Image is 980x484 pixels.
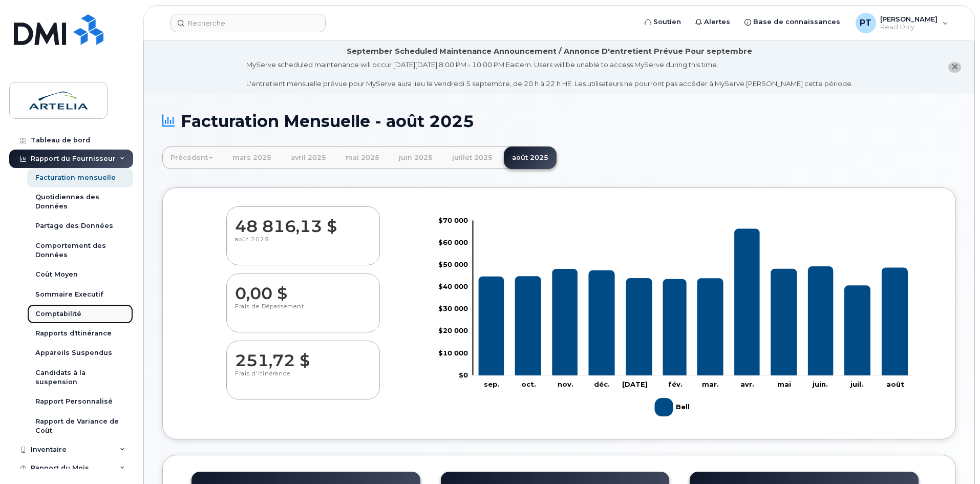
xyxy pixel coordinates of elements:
div: September Scheduled Maintenance Announcement / Annonce D'entretient Prévue Pour septembre [347,46,752,57]
tspan: avr. [740,380,754,388]
tspan: déc. [594,380,610,388]
a: août 2025 [504,146,557,169]
tspan: oct. [521,380,536,388]
tspan: [DATE] [622,380,648,388]
p: Frais de Dépassement [235,303,371,321]
tspan: $50 000 [438,260,468,268]
tspan: juil. [850,380,863,388]
tspan: mai [777,380,791,388]
a: mars 2025 [224,146,280,169]
tspan: sep. [484,380,500,388]
dd: 48 816,13 $ [235,207,371,236]
tspan: août [886,380,904,388]
p: août 2025 [235,236,371,254]
h1: Facturation Mensuelle - août 2025 [162,112,956,130]
tspan: $30 000 [438,304,468,312]
button: close notification [948,62,961,73]
tspan: nov. [558,380,573,388]
g: Bell [655,394,692,420]
dd: 251,72 $ [235,341,371,370]
p: Frais d'Itinérance [235,370,371,388]
g: Légende [655,394,692,420]
tspan: $0 [459,371,468,379]
tspan: fév. [668,380,683,388]
g: Graphique [438,216,913,420]
tspan: $60 000 [438,238,468,246]
tspan: $10 000 [438,349,468,357]
a: mai 2025 [337,146,388,169]
a: juin 2025 [391,146,441,169]
tspan: mar. [702,380,719,388]
tspan: $20 000 [438,326,468,334]
a: avril 2025 [283,146,334,169]
a: juillet 2025 [444,146,501,169]
div: MyServe scheduled maintenance will occur [DATE][DATE] 8:00 PM - 10:00 PM Eastern. Users will be u... [246,60,853,89]
tspan: $70 000 [438,216,468,224]
tspan: $40 000 [438,282,468,290]
tspan: juin. [812,380,828,388]
dd: 0,00 $ [235,274,371,303]
g: Bell [479,229,908,375]
a: Précédent [162,146,221,169]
